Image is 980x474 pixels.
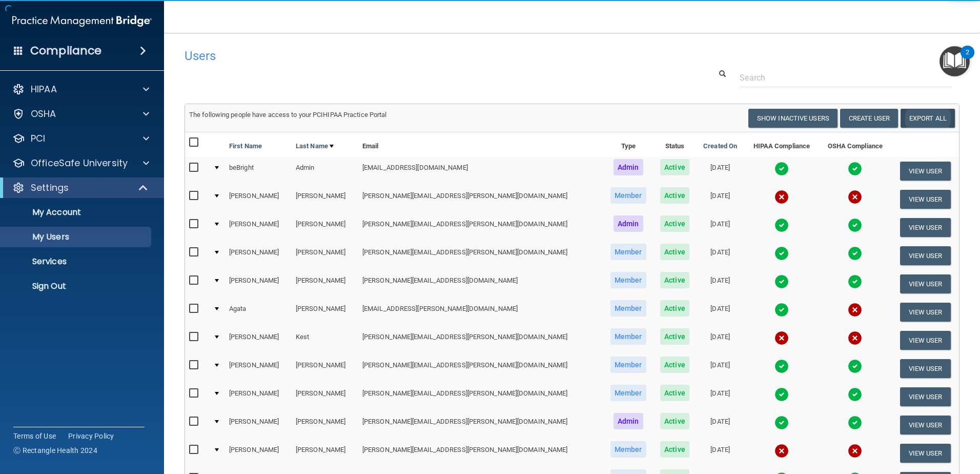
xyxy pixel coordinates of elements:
[358,242,603,270] td: [PERSON_NAME][EMAIL_ADDRESS][PERSON_NAME][DOMAIN_NAME]
[660,441,689,458] span: Active
[774,246,789,261] img: tick.e7d51cea.svg
[848,246,862,261] img: tick.e7d51cea.svg
[7,281,147,291] p: Sign Out
[696,326,744,354] td: [DATE]
[12,108,149,120] a: OSHA
[660,159,689,175] span: Active
[225,298,292,326] td: Agata
[189,111,387,118] span: The following people have access to your PCIHIPAA Practice Portal
[610,300,646,317] span: Member
[696,242,744,270] td: [DATE]
[848,218,862,232] img: tick.e7d51cea.svg
[603,132,654,157] th: Type
[225,383,292,411] td: [PERSON_NAME]
[296,140,334,152] a: Last Name
[774,303,789,317] img: tick.e7d51cea.svg
[358,298,603,326] td: [EMAIL_ADDRESS][PERSON_NAME][DOMAIN_NAME]
[966,52,969,66] div: 2
[12,83,149,95] a: HIPAA
[660,357,689,373] span: Active
[848,303,862,317] img: cross.ca9f0e7f.svg
[30,44,101,58] h4: Compliance
[7,256,147,267] p: Services
[696,354,744,383] td: [DATE]
[660,328,689,345] span: Active
[744,132,819,157] th: HIPAA Compliance
[229,140,262,152] a: First Name
[292,270,358,298] td: [PERSON_NAME]
[614,215,643,232] span: Admin
[292,326,358,354] td: Kest
[660,215,689,232] span: Active
[358,185,603,213] td: [PERSON_NAME][EMAIL_ADDRESS][PERSON_NAME][DOMAIN_NAME]
[696,185,744,213] td: [DATE]
[68,431,114,441] a: Privacy Policy
[358,132,603,157] th: Email
[31,157,128,169] p: OfficeSafe University
[748,109,838,128] button: Show Inactive Users
[358,270,603,298] td: [PERSON_NAME][EMAIL_ADDRESS][DOMAIN_NAME]
[358,157,603,185] td: [EMAIL_ADDRESS][DOMAIN_NAME]
[848,274,862,289] img: tick.e7d51cea.svg
[225,270,292,298] td: [PERSON_NAME]
[696,213,744,242] td: [DATE]
[660,244,689,260] span: Active
[900,331,951,350] button: View User
[358,326,603,354] td: [PERSON_NAME][EMAIL_ADDRESS][PERSON_NAME][DOMAIN_NAME]
[660,187,689,204] span: Active
[774,274,789,289] img: tick.e7d51cea.svg
[292,242,358,270] td: [PERSON_NAME]
[848,444,862,458] img: cross.ca9f0e7f.svg
[225,185,292,213] td: [PERSON_NAME]
[660,272,689,288] span: Active
[774,218,789,232] img: tick.e7d51cea.svg
[774,444,789,458] img: cross.ca9f0e7f.svg
[900,218,951,237] button: View User
[900,274,951,293] button: View User
[614,159,643,175] span: Admin
[358,439,603,467] td: [PERSON_NAME][EMAIL_ADDRESS][PERSON_NAME][DOMAIN_NAME]
[358,411,603,439] td: [PERSON_NAME][EMAIL_ADDRESS][PERSON_NAME][DOMAIN_NAME]
[185,49,630,63] h4: Users
[660,300,689,317] span: Active
[7,232,147,242] p: My Users
[225,354,292,383] td: [PERSON_NAME]
[358,213,603,242] td: [PERSON_NAME][EMAIL_ADDRESS][PERSON_NAME][DOMAIN_NAME]
[31,108,56,120] p: OSHA
[848,359,862,373] img: tick.e7d51cea.svg
[703,140,737,152] a: Created On
[774,190,789,204] img: cross.ca9f0e7f.svg
[900,190,951,209] button: View User
[848,387,862,402] img: tick.e7d51cea.svg
[940,46,970,76] button: Open Resource Center, 2 new notifications
[13,431,56,441] a: Terms of Use
[610,244,646,260] span: Member
[225,411,292,439] td: [PERSON_NAME]
[774,387,789,402] img: tick.e7d51cea.svg
[900,359,951,378] button: View User
[292,354,358,383] td: [PERSON_NAME]
[696,411,744,439] td: [DATE]
[900,303,951,322] button: View User
[740,68,952,87] input: Search
[774,162,789,176] img: tick.e7d51cea.svg
[292,383,358,411] td: [PERSON_NAME]
[660,385,689,401] span: Active
[614,413,643,429] span: Admin
[225,157,292,185] td: beBright
[292,439,358,467] td: [PERSON_NAME]
[848,190,862,204] img: cross.ca9f0e7f.svg
[12,157,149,169] a: OfficeSafe University
[610,441,646,458] span: Member
[292,185,358,213] td: [PERSON_NAME]
[31,132,45,145] p: PCI
[901,109,955,128] a: Export All
[610,187,646,204] span: Member
[696,270,744,298] td: [DATE]
[900,387,951,406] button: View User
[12,132,149,145] a: PCI
[610,328,646,345] span: Member
[7,207,147,218] p: My Account
[225,439,292,467] td: [PERSON_NAME]
[31,182,69,194] p: Settings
